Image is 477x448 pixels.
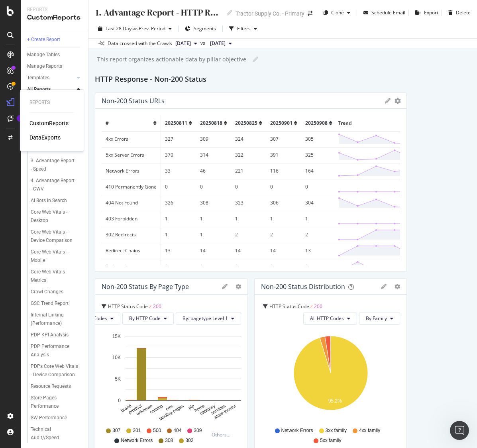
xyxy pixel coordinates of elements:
div: Resource Requests [31,382,71,391]
div: Others... [212,431,234,438]
div: SW Performance [31,414,67,422]
td: 1 [196,211,231,227]
text: product [128,403,143,415]
a: PDP KPI Analysis [31,331,82,339]
span: 302 [185,437,193,444]
div: All Reports [27,85,51,94]
div: DataExports [29,134,61,141]
span: All HTTP Codes [310,315,344,322]
span: 5xx family [320,437,341,444]
div: Crawl Changes [31,288,63,296]
a: CustomReports [29,119,69,127]
text: plp [187,403,195,411]
span: 404 [173,427,181,434]
text: 95.2% [328,398,342,404]
div: PDP Performance Analysis [31,342,76,359]
span: 20250825 [235,120,257,126]
div: gear [236,284,241,289]
div: gear [395,284,400,289]
a: Crawl Changes [31,288,82,296]
button: Schedule Email [360,6,405,19]
div: GSC Trend Report [31,299,69,308]
span: Network Errors [281,427,313,434]
div: Non-200 Status by Page Type [102,283,189,291]
div: Non-200 Status URLs [102,97,165,105]
td: 322 [231,147,266,163]
span: 20250818 [200,120,222,126]
span: vs Prev. Period [134,25,165,32]
button: Filters [226,22,260,35]
div: Manage Reports [27,62,62,71]
td: 0 [266,259,301,275]
text: store-locator [213,403,237,420]
div: Reports [27,6,82,13]
td: 0 [196,179,231,195]
span: 20250901 [270,120,292,126]
span: HTTP Status Code [269,303,309,310]
span: 2025 Aug. 11th [210,40,226,47]
div: 4. Advantage Report - CWV [31,177,76,193]
td: 403 Forbidden [102,211,161,227]
button: Last 28 DaysvsPrev. Period [95,22,175,35]
div: Tractor Supply Co. - Primary [236,10,304,18]
span: ≠ [149,303,152,310]
div: Reports [29,99,74,106]
div: Data crossed with the Crawls [108,40,172,47]
div: Export [424,9,438,16]
td: 391 [266,147,301,163]
div: Manage Tables [27,51,60,59]
td: 404 Not Found [102,195,161,211]
td: 1 [196,259,231,275]
td: 327 [161,131,196,147]
svg: A chart. [261,331,400,424]
span: HTTP Status Code [108,303,148,310]
span: Network Errors [121,437,153,444]
td: 14 [266,243,301,259]
span: 20250811 [165,120,187,126]
span: By HTTP Code [129,315,161,322]
i: Edit report name [227,10,232,16]
td: 1 [161,211,196,227]
a: Templates [27,74,75,82]
td: 304 [301,195,336,211]
div: HTTP Response - Non-200 Status [95,73,471,86]
span: Last 28 Days [106,25,134,32]
td: 370 [161,147,196,163]
span: Trend [338,120,352,126]
span: 307 [112,427,120,434]
button: All HTTP Codes [303,312,357,325]
div: Non-200 Status URLsgear#2025081120250818202508252025090120250908Trend4xx Errors3273093243073055xx... [95,92,407,272]
div: Technical Audit//Speed [31,425,75,442]
text: cms [165,403,174,411]
td: 324 [231,131,266,147]
td: 164 [301,163,336,179]
div: arrow-right-arrow-left [308,11,312,16]
text: 5K [115,376,121,382]
text: brand [120,403,132,413]
text: 0 [118,398,121,403]
a: PDP Performance Analysis [31,342,82,359]
div: Internal Linking (Performance) [31,311,77,328]
a: Technical Audit//Speed [31,425,82,442]
div: This report organizes actionable data by pillar objective. [96,55,248,63]
a: Manage Tables [27,51,82,59]
text: catalog [149,403,164,415]
span: 308 [165,437,173,444]
h2: HTTP Response - Non-200 Status [95,73,206,86]
span: # [106,120,109,126]
a: 4. Advantage Report - CWV [31,177,82,193]
td: 2 [301,227,336,243]
td: 326 [161,195,196,211]
a: Resource Requests [31,382,82,391]
a: Core Web Vitals - Mobile [31,248,82,265]
div: AI Bots in Search [31,196,67,205]
div: Schedule Email [371,9,405,16]
text: 15K [112,334,121,339]
div: + Create Report [27,35,60,44]
text: landing-pages [158,403,185,421]
span: 2025 Sep. 8th [175,40,191,47]
a: SW Performance [31,414,82,422]
a: AI Bots in Search [31,196,82,205]
div: Non-200 Status Distribution [261,283,345,291]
